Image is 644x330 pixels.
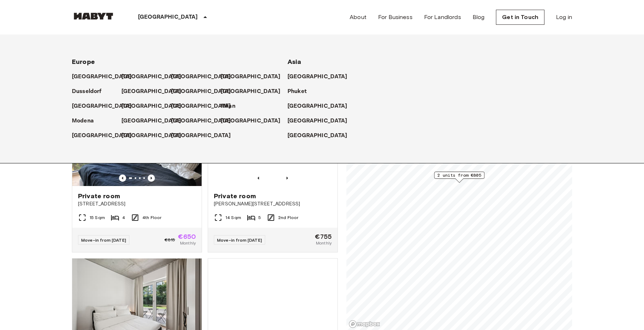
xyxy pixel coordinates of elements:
[171,102,238,111] a: [GEOGRAPHIC_DATA]
[258,214,261,221] span: 5
[142,214,161,221] span: 4th Floor
[278,214,298,221] span: 2nd Floor
[171,131,238,140] a: [GEOGRAPHIC_DATA]
[287,87,314,96] a: Phuket
[434,172,484,183] div: Map marker
[214,200,332,208] span: [PERSON_NAME][STREET_ADDRESS]
[287,117,348,125] p: [GEOGRAPHIC_DATA]
[138,13,198,22] p: [GEOGRAPHIC_DATA]
[221,73,281,81] p: [GEOGRAPHIC_DATA]
[148,175,155,182] button: Previous image
[214,192,256,200] span: Private room
[171,117,231,125] p: [GEOGRAPHIC_DATA]
[72,131,139,140] a: [GEOGRAPHIC_DATA]
[287,131,348,140] p: [GEOGRAPHIC_DATA]
[171,73,231,81] p: [GEOGRAPHIC_DATA]
[217,237,262,243] span: Move-in from [DATE]
[171,102,231,111] p: [GEOGRAPHIC_DATA]
[496,10,544,25] a: Get in Touch
[349,320,380,328] a: Mapbox logo
[119,175,126,182] button: Previous image
[287,73,348,81] p: [GEOGRAPHIC_DATA]
[121,117,189,125] a: [GEOGRAPHIC_DATA]
[121,73,189,81] a: [GEOGRAPHIC_DATA]
[221,117,288,125] a: [GEOGRAPHIC_DATA]
[221,87,288,96] a: [GEOGRAPHIC_DATA]
[72,58,95,66] span: Europe
[72,73,132,81] p: [GEOGRAPHIC_DATA]
[121,131,181,140] p: [GEOGRAPHIC_DATA]
[72,99,202,252] a: Marketing picture of unit DE-01-002-004-04HFPrevious imagePrevious imagePrivate room[STREET_ADDRE...
[208,99,338,252] a: Marketing picture of unit DE-01-302-006-05Previous imagePrevious imagePrivate room[PERSON_NAME][S...
[284,175,291,182] button: Previous image
[72,102,132,111] p: [GEOGRAPHIC_DATA]
[121,102,189,111] a: [GEOGRAPHIC_DATA]
[72,87,109,96] a: Dusseldorf
[121,131,189,140] a: [GEOGRAPHIC_DATA]
[72,87,102,96] p: Dusseldorf
[287,58,302,66] span: Asia
[287,117,355,125] a: [GEOGRAPHIC_DATA]
[72,117,94,125] p: Modena
[72,131,132,140] p: [GEOGRAPHIC_DATA]
[378,13,413,22] a: For Business
[89,214,105,221] span: 15 Sqm
[473,13,485,22] a: Blog
[78,192,120,200] span: Private room
[350,13,367,22] a: About
[221,87,281,96] p: [GEOGRAPHIC_DATA]
[287,102,355,111] a: [GEOGRAPHIC_DATA]
[315,233,332,240] span: €755
[287,87,307,96] p: Phuket
[171,131,231,140] p: [GEOGRAPHIC_DATA]
[81,237,126,243] span: Move-in from [DATE]
[178,233,196,240] span: €650
[287,102,348,111] p: [GEOGRAPHIC_DATA]
[121,73,181,81] p: [GEOGRAPHIC_DATA]
[221,73,288,81] a: [GEOGRAPHIC_DATA]
[556,13,572,22] a: Log in
[424,13,461,22] a: For Landlords
[72,73,139,81] a: [GEOGRAPHIC_DATA]
[165,237,175,243] span: €815
[221,117,281,125] p: [GEOGRAPHIC_DATA]
[225,214,241,221] span: 14 Sqm
[72,13,115,20] img: Habyt
[171,87,231,96] p: [GEOGRAPHIC_DATA]
[221,102,243,111] a: Milan
[171,117,238,125] a: [GEOGRAPHIC_DATA]
[121,87,181,96] p: [GEOGRAPHIC_DATA]
[121,102,181,111] p: [GEOGRAPHIC_DATA]
[255,175,262,182] button: Previous image
[171,87,238,96] a: [GEOGRAPHIC_DATA]
[180,240,196,246] span: Monthly
[121,117,181,125] p: [GEOGRAPHIC_DATA]
[122,214,125,221] span: 4
[437,172,481,178] span: 2 units from €805
[121,87,189,96] a: [GEOGRAPHIC_DATA]
[78,200,196,208] span: [STREET_ADDRESS]
[221,102,235,111] p: Milan
[72,117,101,125] a: Modena
[316,240,332,246] span: Monthly
[72,102,139,111] a: [GEOGRAPHIC_DATA]
[171,73,238,81] a: [GEOGRAPHIC_DATA]
[287,131,355,140] a: [GEOGRAPHIC_DATA]
[287,73,355,81] a: [GEOGRAPHIC_DATA]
